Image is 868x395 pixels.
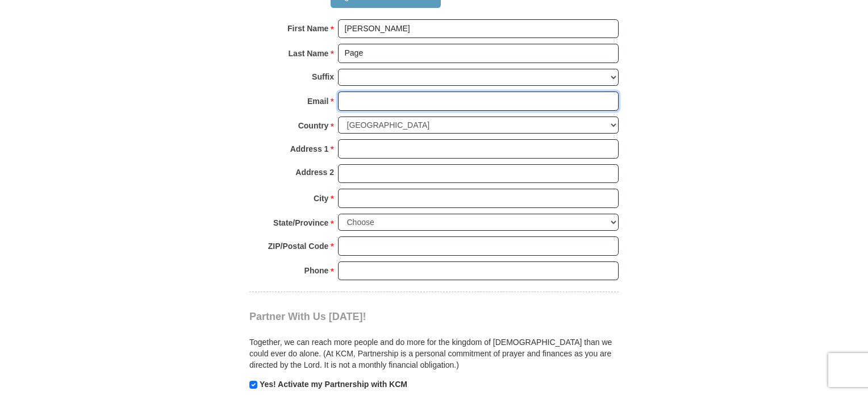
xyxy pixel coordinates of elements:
[289,45,329,61] strong: Last Name
[268,238,329,254] strong: ZIP/Postal Code
[273,215,328,231] strong: State/Province
[287,20,328,36] strong: First Name
[260,380,407,389] strong: Yes! Activate my Partnership with KCM
[249,311,366,322] span: Partner With Us [DATE]!
[298,118,329,134] strong: Country
[314,190,328,206] strong: City
[295,164,334,180] strong: Address 2
[290,141,329,157] strong: Address 1
[304,263,329,278] strong: Phone
[312,69,334,85] strong: Suffix
[307,93,328,109] strong: Email
[249,336,619,371] p: Together, we can reach more people and do more for the kingdom of [DEMOGRAPHIC_DATA] than we coul...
